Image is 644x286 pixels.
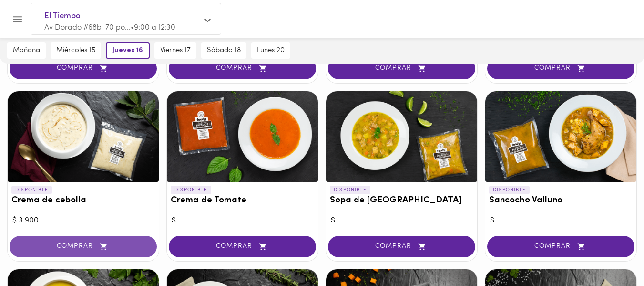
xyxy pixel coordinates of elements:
[169,236,316,257] button: COMPRAR
[589,231,634,276] iframe: Messagebird Livechat Widget
[257,46,285,55] span: lunes 20
[112,46,143,55] span: jueves 16
[487,58,634,79] button: COMPRAR
[154,42,196,59] button: viernes 17
[171,196,314,206] h3: Crema de Tomate
[106,42,150,59] button: jueves 16
[11,186,52,194] p: DISPONIBLE
[160,46,191,55] span: viernes 17
[489,196,633,206] h3: Sancocho Valluno
[8,91,159,182] div: Crema de cebolla
[167,91,318,182] div: Crema de Tomate
[11,196,155,206] h3: Crema de cebolla
[330,186,370,194] p: DISPONIBLE
[489,186,530,194] p: DISPONIBLE
[328,58,475,79] button: COMPRAR
[21,243,145,251] span: COMPRAR
[10,58,157,79] button: COMPRAR
[487,236,634,257] button: COMPRAR
[340,243,463,251] span: COMPRAR
[169,58,316,79] button: COMPRAR
[331,215,472,226] div: $ -
[51,42,101,59] button: miércoles 15
[12,215,154,226] div: $ 3.900
[499,243,623,251] span: COMPRAR
[56,46,95,55] span: miércoles 15
[172,215,313,226] div: $ -
[7,42,46,59] button: mañana
[490,215,632,226] div: $ -
[251,42,290,59] button: lunes 20
[171,186,211,194] p: DISPONIBLE
[44,10,198,22] span: El Tiempo
[485,91,636,182] div: Sancocho Valluno
[340,64,463,73] span: COMPRAR
[13,46,40,55] span: mañana
[201,42,246,59] button: sábado 18
[326,91,477,182] div: Sopa de Mondongo
[10,236,157,257] button: COMPRAR
[21,64,145,73] span: COMPRAR
[207,46,241,55] span: sábado 18
[330,196,473,206] h3: Sopa de [GEOGRAPHIC_DATA]
[6,8,29,31] button: Menu
[44,24,175,32] span: Av Dorado #68b-70 po... • 9:00 a 12:30
[328,236,475,257] button: COMPRAR
[181,64,304,73] span: COMPRAR
[499,64,623,73] span: COMPRAR
[181,243,304,251] span: COMPRAR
